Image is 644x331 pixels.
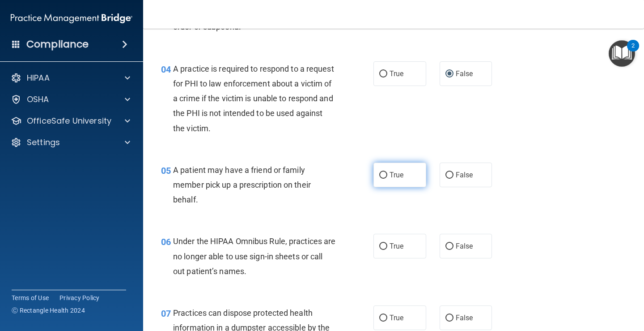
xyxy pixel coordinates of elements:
[631,46,635,57] div: 2
[456,242,473,250] span: False
[26,38,89,51] h4: Compliance
[173,64,334,133] span: A practice is required to respond to a request for PHI to law enforcement about a victim of a cri...
[390,171,403,179] span: True
[445,315,453,322] input: False
[161,165,171,176] span: 05
[390,314,403,322] span: True
[11,73,130,83] a: HIPAA
[390,242,403,250] span: True
[445,71,453,77] input: False
[27,73,50,83] p: HIPAA
[11,116,130,126] a: OfficeSafe University
[379,172,387,179] input: True
[456,171,473,179] span: False
[489,268,633,304] iframe: Drift Widget Chat Controller
[445,172,453,179] input: False
[173,236,335,275] span: Under the HIPAA Omnibus Rule, practices are no longer able to use sign-in sheets or call out pati...
[11,94,130,105] a: OSHA
[609,40,635,67] button: Open Resource Center, 2 new notifications
[11,9,132,27] img: PMB logo
[12,306,85,315] span: Ⓒ Rectangle Health 2024
[456,69,473,78] span: False
[12,293,49,302] a: Terms of Use
[379,243,387,250] input: True
[161,236,171,247] span: 06
[445,243,453,250] input: False
[390,69,403,78] span: True
[379,71,387,77] input: True
[456,314,473,322] span: False
[27,137,60,148] p: Settings
[27,94,49,105] p: OSHA
[173,165,311,204] span: A patient may have a friend or family member pick up a prescription on their behalf.
[161,64,171,75] span: 04
[11,137,130,148] a: Settings
[27,116,111,126] p: OfficeSafe University
[59,293,100,302] a: Privacy Policy
[161,308,171,319] span: 07
[379,315,387,322] input: True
